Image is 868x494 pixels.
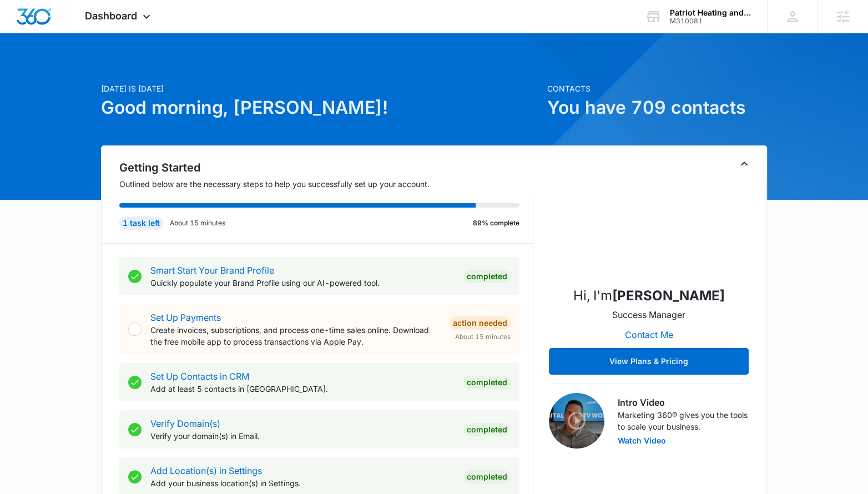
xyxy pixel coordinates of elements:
[618,437,666,445] button: Watch Video
[618,409,749,432] p: Marketing 360® gives you the tools to scale your business.
[150,430,455,442] p: Verify your domain(s) in Email.
[670,8,751,17] div: account name
[614,321,684,348] button: Contact Me
[612,288,725,304] strong: [PERSON_NAME]
[150,371,249,382] a: Set Up Contacts in CRM
[150,265,274,276] a: Smart Start Your Brand Profile
[463,376,511,389] div: Completed
[612,308,685,321] p: Success Manager
[150,418,220,429] a: Verify Domain(s)
[150,477,455,489] p: Add your business location(s) in Settings.
[547,94,767,121] h1: You have 709 contacts
[150,465,262,476] a: Add Location(s) in Settings
[618,396,749,409] h3: Intro Video
[85,10,137,22] span: Dashboard
[593,166,704,277] img: Christian Kellogg
[549,348,749,375] button: View Plans & Pricing
[547,83,767,94] p: Contacts
[150,324,441,347] p: Create invoices, subscriptions, and process one-time sales online. Download the free mobile app t...
[119,216,163,230] div: 1 task left
[463,470,511,483] div: Completed
[473,218,519,228] p: 89% complete
[119,178,533,190] p: Outlined below are the necessary steps to help you successfully set up your account.
[150,383,455,395] p: Add at least 5 contacts in [GEOGRAPHIC_DATA].
[150,312,221,323] a: Set Up Payments
[549,393,604,448] img: Intro Video
[450,316,511,330] div: Action Needed
[738,157,751,170] button: Toggle Collapse
[101,83,541,94] p: [DATE] is [DATE]
[463,423,511,436] div: Completed
[463,270,511,283] div: Completed
[170,218,225,228] p: About 15 minutes
[573,286,725,306] p: Hi, I'm
[670,17,751,25] div: account id
[150,277,455,289] p: Quickly populate your Brand Profile using our AI-powered tool.
[119,159,533,176] h2: Getting Started
[455,332,511,342] span: About 15 minutes
[101,94,541,121] h1: Good morning, [PERSON_NAME]!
